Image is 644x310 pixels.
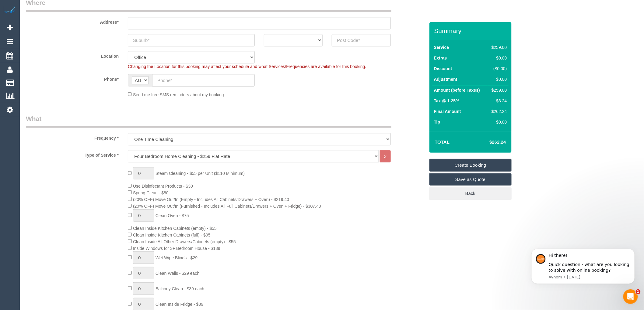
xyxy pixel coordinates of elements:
legend: What [26,114,391,128]
span: 1 [636,289,641,294]
div: $0.00 [489,55,507,61]
span: Clean Inside Kitchen Cabinets (empty) - $55 [133,226,217,231]
div: ($0.00) [489,66,507,72]
span: Clean Inside Fridge - $39 [156,302,203,307]
label: Final Amount [434,108,461,114]
span: Clean Inside Kitchen Cabinets (full) - $95 [133,233,210,237]
span: (20% OFF) Move Out/In (Furnished - Includes All Full Cabinets/Drawers + Oven + Fridge) - $307.40 [133,204,321,209]
label: Amount (before Taxes) [434,87,480,93]
a: Back [429,187,512,200]
span: Inside Windows for 3+ Bedroom House - $139 [133,246,220,251]
span: Use Disinfectant Products - $30 [133,184,193,189]
span: (20% OFF) Move Out/In (Empty - Includes All Cabinets/Drawers + Oven) - $219.40 [133,197,289,202]
label: Address* [21,17,123,25]
label: Discount [434,66,452,72]
input: Suburb* [128,34,255,46]
div: $0.00 [489,76,507,82]
img: Automaid Logo [4,6,16,15]
span: Changing the Location for this booking may affect your schedule and what Services/Frequencies are... [128,64,366,69]
label: Location [21,51,123,59]
h3: Summary [434,27,509,34]
a: Create Booking [429,159,512,172]
span: Steam Cleaning - $55 per Unit ($110 Minimum) [156,171,245,176]
a: Save as Quote [429,173,512,186]
span: Balcony Clean - $39 each [156,286,204,291]
h4: $262.24 [471,140,506,145]
input: Post Code* [332,34,390,46]
span: Wet Wipe Blinds - $29 [156,255,198,260]
iframe: Intercom live chat [623,289,638,304]
iframe: Intercom notifications message [522,240,644,294]
label: Extras [434,55,447,61]
div: $262.24 [489,108,507,114]
input: Phone* [152,74,255,87]
span: Send me free SMS reminders about my booking [133,92,224,97]
div: $0.00 [489,119,507,125]
div: $3.24 [489,98,507,104]
label: Frequency * [21,133,123,141]
strong: Total [435,139,450,145]
label: Phone* [21,74,123,82]
label: Tip [434,119,440,125]
span: Clean Inside All Other Drawers/Cabinets (empty) - $55 [133,239,236,244]
div: $259.00 [489,44,507,50]
label: Service [434,44,449,50]
span: Clean Walls - $29 each [156,271,199,276]
span: Clean Oven - $75 [156,213,189,218]
div: $259.00 [489,87,507,93]
span: Spring Clean - $80 [133,190,169,195]
label: Adjustment [434,76,457,82]
label: Tax @ 1.25% [434,98,460,104]
label: Type of Service * [21,150,123,158]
